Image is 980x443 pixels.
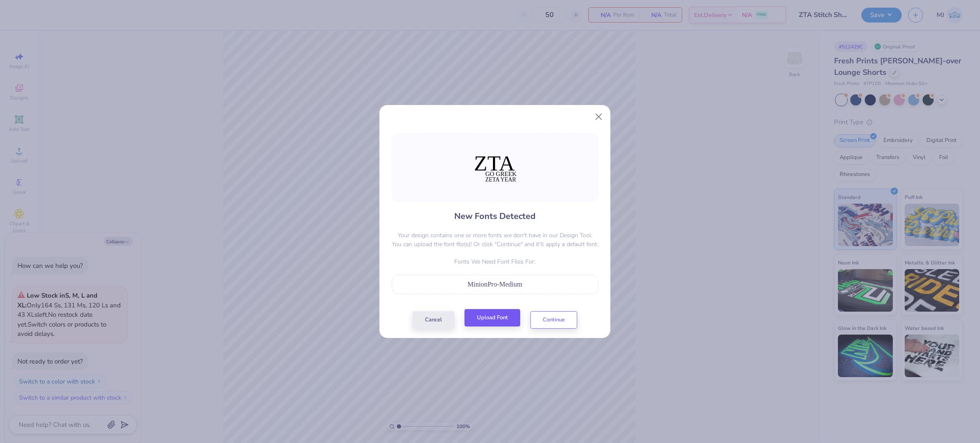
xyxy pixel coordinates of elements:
p: Fonts We Need Font Files For: [392,257,598,266]
p: Your design contains one or more fonts we don't have in our Design Tool. You can upload the font ... [392,231,598,249]
button: Cancel [413,311,454,329]
span: MinionPro-Medium [467,281,522,288]
button: Upload Font [464,309,520,327]
button: Continue [530,311,577,329]
button: Close [591,108,607,125]
h4: New Fonts Detected [454,210,536,222]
